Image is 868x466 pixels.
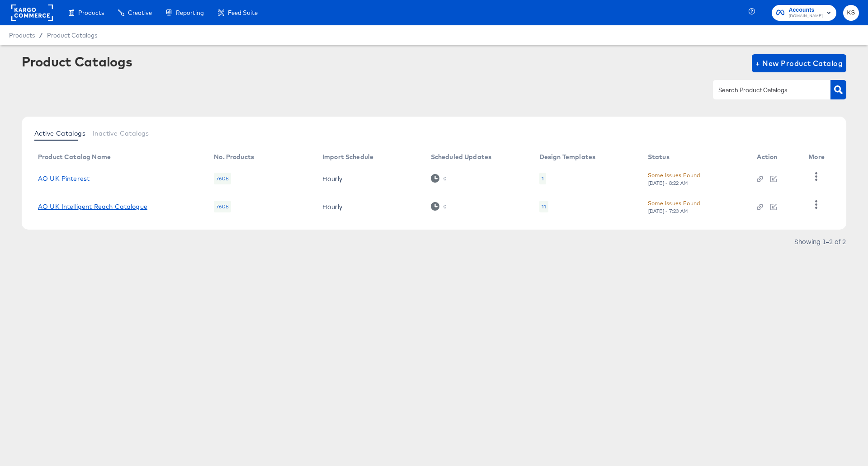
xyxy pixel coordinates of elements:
[648,198,700,208] div: Some Issues Found
[214,201,231,212] div: 7608
[755,57,843,70] span: + New Product Catalog
[750,150,801,165] th: Action
[648,208,689,214] div: [DATE] - 7:23 AM
[78,9,104,16] span: Products
[443,203,447,210] div: 0
[22,54,132,69] div: Product Catalogs
[648,198,700,214] button: Some Issues Found[DATE] - 7:23 AM
[431,153,492,160] div: Scheduled Updates
[214,153,254,160] div: No. Products
[38,153,111,160] div: Product Catalog Name
[717,85,813,95] input: Search Product Catalogs
[34,130,85,137] span: Active Catalogs
[794,238,846,245] div: Showing 1–2 of 2
[176,9,204,16] span: Reporting
[847,8,855,18] span: KS
[539,173,546,184] div: 1
[431,202,447,211] div: 0
[801,150,835,165] th: More
[641,150,750,165] th: Status
[443,175,447,182] div: 0
[542,203,546,210] div: 11
[9,32,35,39] span: Products
[431,174,447,183] div: 0
[38,203,147,210] a: AO UK Intelligent Reach Catalogue
[47,32,97,39] a: Product Catalogs
[315,165,424,193] td: Hourly
[93,130,149,137] span: Inactive Catalogs
[648,170,700,180] div: Some Issues Found
[752,54,846,72] button: + New Product Catalog
[228,9,258,16] span: Feed Suite
[539,153,595,160] div: Design Templates
[322,153,373,160] div: Import Schedule
[772,5,836,21] button: Accounts[DOMAIN_NAME]
[648,170,700,186] button: Some Issues Found[DATE] - 8:22 AM
[542,175,544,182] div: 1
[789,13,823,20] span: [DOMAIN_NAME]
[38,175,90,182] a: AO UK Pinterest
[539,201,548,212] div: 11
[315,193,424,221] td: Hourly
[35,32,47,39] span: /
[789,5,823,15] span: Accounts
[214,173,231,184] div: 7608
[843,5,859,21] button: KS
[128,9,152,16] span: Creative
[648,180,689,186] div: [DATE] - 8:22 AM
